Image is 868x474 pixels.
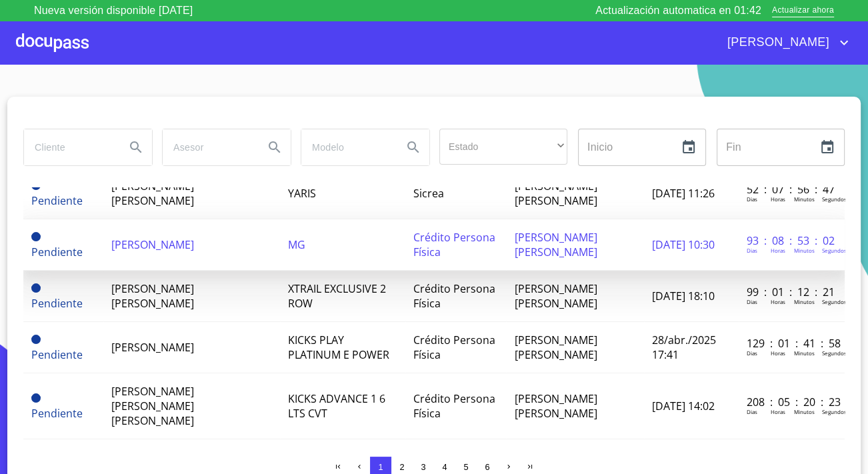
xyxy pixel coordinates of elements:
[747,182,837,197] p: 52 : 07 : 56 : 47
[771,247,785,254] p: Horas
[652,237,715,252] span: [DATE] 10:30
[514,230,597,259] span: [PERSON_NAME] [PERSON_NAME]
[413,333,495,362] span: Crédito Persona Física
[413,281,495,311] span: Crédito Persona Física
[24,129,115,165] input: search
[771,408,785,415] p: Horas
[259,131,291,163] button: Search
[747,195,757,203] p: Dias
[31,335,41,344] span: Pendiente
[652,399,715,413] span: [DATE] 14:02
[31,296,83,311] span: Pendiente
[822,349,847,357] p: Segundos
[111,179,194,208] span: [PERSON_NAME] [PERSON_NAME]
[301,129,392,165] input: search
[514,281,597,311] span: [PERSON_NAME] [PERSON_NAME]
[397,131,429,163] button: Search
[31,232,41,241] span: Pendiente
[288,186,316,201] span: YARIS
[652,186,715,201] span: [DATE] 11:26
[514,391,597,421] span: [PERSON_NAME] [PERSON_NAME]
[413,391,495,421] span: Crédito Persona Física
[794,247,815,254] p: Minutos
[439,129,567,165] div: ​
[747,298,757,305] p: Dias
[399,462,404,472] span: 2
[31,406,83,421] span: Pendiente
[747,395,837,409] p: 208 : 05 : 20 : 23
[413,230,495,259] span: Crédito Persona Física
[514,179,597,208] span: [PERSON_NAME] [PERSON_NAME]
[747,408,757,415] p: Dias
[747,233,837,248] p: 93 : 08 : 53 : 02
[288,333,389,362] span: KICKS PLAY PLATINUM E POWER
[378,462,383,472] span: 1
[771,298,785,305] p: Horas
[771,195,785,203] p: Horas
[463,462,468,472] span: 5
[772,4,834,18] span: Actualizar ahora
[747,336,837,351] p: 129 : 01 : 41 : 58
[717,32,836,53] span: [PERSON_NAME]
[822,247,847,254] p: Segundos
[111,281,194,311] span: [PERSON_NAME] [PERSON_NAME]
[747,247,757,254] p: Dias
[34,3,193,19] p: Nueva versión disponible [DATE]
[652,333,716,362] span: 28/abr./2025 17:41
[771,349,785,357] p: Horas
[717,32,852,53] button: account of current user
[163,129,253,165] input: search
[31,393,41,403] span: Pendiente
[31,283,41,293] span: Pendiente
[794,349,815,357] p: Minutos
[595,3,761,19] p: Actualización automatica en 01:42
[822,408,847,415] p: Segundos
[822,298,847,305] p: Segundos
[288,391,385,421] span: KICKS ADVANCE 1 6 LTS CVT
[652,289,715,303] span: [DATE] 18:10
[794,408,815,415] p: Minutos
[288,281,386,311] span: XTRAIL EXCLUSIVE 2 ROW
[31,245,83,259] span: Pendiente
[485,462,489,472] span: 6
[442,462,447,472] span: 4
[794,298,815,305] p: Minutos
[794,195,815,203] p: Minutos
[111,340,194,355] span: [PERSON_NAME]
[514,333,597,362] span: [PERSON_NAME] [PERSON_NAME]
[31,193,83,208] span: Pendiente
[747,285,837,299] p: 99 : 01 : 12 : 21
[111,237,194,252] span: [PERSON_NAME]
[120,131,152,163] button: Search
[288,237,305,252] span: MG
[111,384,194,428] span: [PERSON_NAME] [PERSON_NAME] [PERSON_NAME]
[413,186,444,201] span: Sicrea
[822,195,847,203] p: Segundos
[747,349,757,357] p: Dias
[31,347,83,362] span: Pendiente
[421,462,425,472] span: 3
